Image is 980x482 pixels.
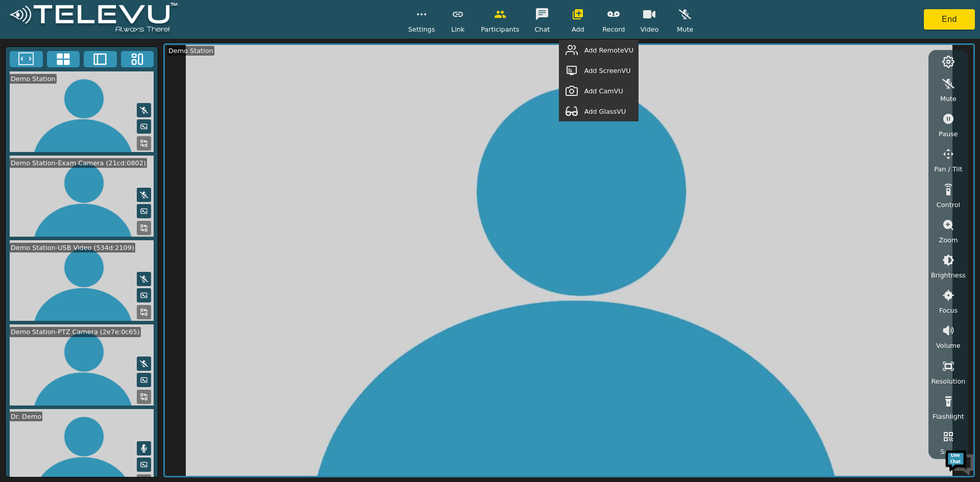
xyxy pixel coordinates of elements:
span: Volume [936,341,961,350]
span: Pause [939,129,958,139]
span: Add CamVU [584,86,623,96]
span: We're online! [59,129,141,232]
span: Video [640,24,658,34]
button: Picture in Picture [137,288,151,302]
div: Demo Station [10,74,57,84]
span: Zoom [939,235,958,245]
span: Scan [940,447,956,456]
span: Record [602,24,625,34]
span: Control [937,200,960,210]
button: Mute [137,357,151,371]
button: Mute [137,441,151,455]
span: Resolution [931,376,965,386]
div: Dr. Demo [10,412,42,421]
button: Two Window Medium [84,51,117,67]
span: Focus [939,306,958,315]
span: Brightness [931,270,966,280]
div: Demo Station-PTZ Camera (2e7e:0c65) [10,327,141,337]
button: Mute [137,272,151,286]
img: d_736959983_company_1615157101543_736959983 [17,47,43,73]
button: Replace Feed [137,221,151,235]
div: Demo Station-Exam Camera (21cd:0802) [10,158,147,168]
button: 4x4 [47,51,80,67]
button: Replace Feed [137,136,151,150]
img: Chat Widget [944,446,975,477]
button: Picture in Picture [137,204,151,218]
span: Mute [677,24,693,34]
span: Add RemoteVU [584,45,633,55]
span: Add [572,24,584,34]
div: Minimize live chat window [167,5,192,30]
span: Mute [940,94,957,104]
button: Replace Feed [137,305,151,319]
button: Mute [137,103,151,117]
div: Demo Station-USB Video (534d:2109) [10,243,135,252]
button: Fullscreen [10,51,43,67]
button: Three Window Medium [121,51,154,67]
button: End [924,9,975,30]
button: Mute [137,188,151,202]
span: Add ScreenVU [584,66,631,75]
button: Picture in Picture [137,373,151,387]
span: Participants [481,24,519,34]
div: Chat with us now [53,54,171,67]
div: Demo Station [167,46,214,56]
button: Picture in Picture [137,119,151,134]
button: Replace Feed [137,390,151,404]
textarea: Type your message and hit 'Enter' [5,278,194,314]
span: Pan / Tilt [934,164,962,174]
span: Add GlassVU [584,107,626,116]
span: Settings [408,24,435,34]
span: Chat [534,24,550,34]
span: Link [451,24,464,34]
span: Flashlight [933,412,964,421]
button: Picture in Picture [137,458,151,472]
